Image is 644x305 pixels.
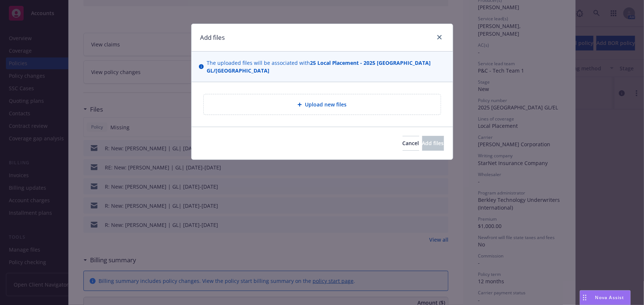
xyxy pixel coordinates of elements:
[422,136,444,151] button: Add files
[403,140,419,147] span: Cancel
[422,140,444,147] span: Add files
[595,294,624,301] span: Nova Assist
[580,290,631,305] button: Nova Assist
[580,291,589,305] div: Drag to move
[403,136,419,151] button: Cancel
